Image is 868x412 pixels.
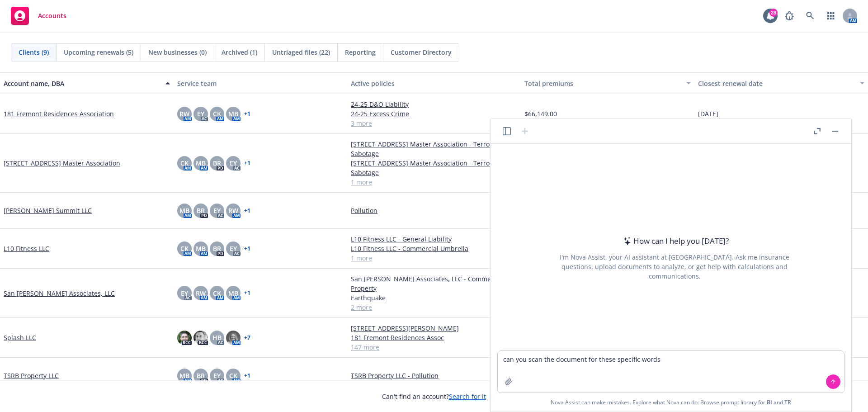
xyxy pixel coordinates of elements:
a: [STREET_ADDRESS] Master Association [4,158,120,168]
img: photo [177,331,192,345]
a: + 1 [244,161,250,166]
span: RW [196,289,206,298]
a: Splash LLC [4,333,36,342]
textarea: can you scan the document for these specific words [498,351,844,393]
span: BR [213,244,221,253]
a: Report a Bug [780,7,798,25]
a: 24-25 D&O Liability [351,99,517,109]
a: + 1 [244,111,250,117]
span: Upcoming renewals (5) [64,47,133,57]
button: Total premiums [521,72,694,94]
button: Active policies [347,72,521,94]
div: Account name, DBA [4,79,160,88]
button: Service team [174,72,347,94]
a: L10 Fitness LLC - Commercial Umbrella [351,244,517,253]
span: Archived (1) [222,47,257,57]
a: Search for it [449,392,486,401]
a: L10 Fitness LLC [4,244,49,253]
span: $66,149.00 [524,109,557,118]
span: Accounts [38,12,66,19]
span: MB [179,371,189,380]
span: Customer Directory [391,47,452,57]
span: RW [179,109,189,118]
span: CK [213,109,221,118]
a: 147 more [351,342,517,352]
span: Nova Assist can make mistakes. Explore what Nova can do: Browse prompt library for and [551,393,791,412]
span: CK [213,289,221,298]
span: Can't find an account? [382,392,486,401]
a: + 1 [244,208,250,213]
a: 2 more [351,303,517,312]
a: Pollution [351,206,517,215]
a: [STREET_ADDRESS] Master Association - Terrorism and Sabotage [351,139,517,158]
span: BR [213,158,221,168]
div: How can I help you [DATE]? [621,235,729,247]
span: MB [228,109,238,118]
span: EY [181,289,188,298]
span: MB [196,158,206,168]
span: CK [180,158,189,168]
span: [DATE] [698,109,718,118]
a: Switch app [822,7,840,25]
a: + 7 [244,335,250,341]
span: RW [228,206,238,215]
a: 24-25 Excess Crime [351,109,517,118]
img: photo [226,331,241,345]
a: 181 Fremont Residences Assoc [351,333,517,342]
a: 181 Fremont Residences Association [4,109,114,118]
a: San [PERSON_NAME] Associates, LLC - Commercial Property [351,274,517,293]
a: Search [801,7,819,25]
button: Closest renewal date [694,72,868,94]
div: Service team [177,79,344,88]
a: + 1 [244,290,250,296]
span: BR [197,206,205,215]
span: EY [213,206,221,215]
span: EY [230,244,237,253]
a: Earthquake [351,293,517,303]
span: MB [179,206,189,215]
span: Reporting [345,47,376,57]
a: TSRB Property LLC [4,371,59,380]
div: Total premiums [524,79,681,88]
div: I'm Nova Assist, your AI assistant at [GEOGRAPHIC_DATA]. Ask me insurance questions, upload docum... [547,252,802,281]
a: [STREET_ADDRESS][PERSON_NAME] [351,323,517,333]
span: New businesses (0) [148,47,207,57]
a: TR [784,398,791,406]
a: L10 Fitness LLC - General Liability [351,234,517,244]
span: CK [180,244,189,253]
span: Untriaged files (22) [272,47,330,57]
div: Closest renewal date [698,79,854,88]
a: + 1 [244,246,250,251]
div: Active policies [351,79,517,88]
span: CK [229,371,237,380]
span: MB [196,244,206,253]
a: 3 more [351,118,517,128]
span: Clients (9) [19,47,49,57]
img: photo [193,331,208,345]
a: TSRB Property LLC - Pollution [351,371,517,380]
span: BR [197,371,205,380]
a: San [PERSON_NAME] Associates, LLC [4,289,115,298]
a: [STREET_ADDRESS] Master Association - Terrorism and Sabotage [351,158,517,177]
a: 1 more [351,177,517,187]
span: MB [228,289,238,298]
a: Accounts [7,3,70,28]
span: EY [230,158,237,168]
span: EY [213,371,221,380]
a: BI [767,398,772,406]
span: HB [212,333,222,342]
span: EY [197,109,204,118]
div: 28 [769,9,778,17]
a: [PERSON_NAME] Summit LLC [4,206,92,215]
a: 1 more [351,253,517,263]
a: + 1 [244,373,250,379]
